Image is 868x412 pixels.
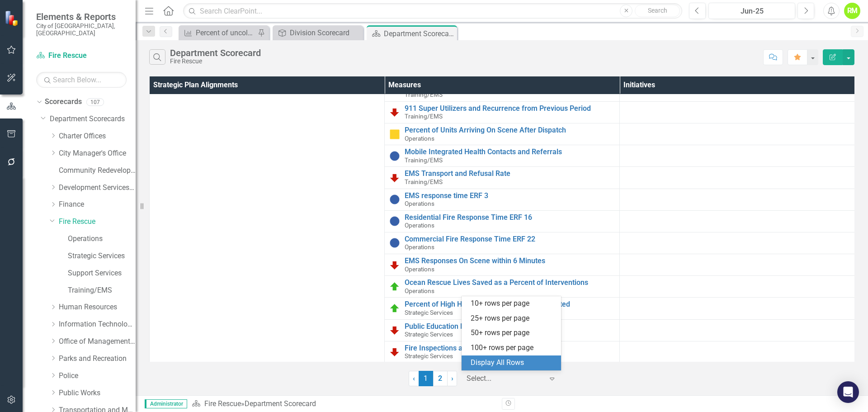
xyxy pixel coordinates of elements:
[385,189,620,210] td: Double-Click to Edit Right Click for Context Menu
[405,91,443,98] span: Training/EMS
[389,281,400,292] img: Proceeding as Planned
[405,126,615,134] a: Percent of Units Arriving On Scene After Dispatch
[50,114,136,124] a: Department Scorecards
[451,374,453,383] span: ›
[385,254,620,276] td: Double-Click to Edit Right Click for Context Menu
[405,135,434,142] span: Operations
[36,51,127,61] a: Fire Rescue
[405,178,443,185] span: Training/EMS
[389,303,400,314] img: Proceeding as Planned
[389,107,400,118] img: Reviewing for Improvement
[384,28,455,39] div: Department Scorecard
[385,341,620,363] td: Double-Click to Edit Right Click for Context Menu
[385,101,620,123] td: Double-Click to Edit Right Click for Context Menu
[405,287,434,294] span: Operations
[59,183,136,193] a: Development Services Department
[405,322,615,331] a: Public Education Events and Attendance
[389,194,400,205] img: Information Unavailable
[405,309,453,316] span: Strategic Services
[385,145,620,167] td: Double-Click to Edit Right Click for Context Menu
[36,72,127,88] input: Search Below...
[59,319,136,330] a: Information Technology Services
[471,328,556,338] div: 50+ rows per page
[712,6,792,17] div: Jun-25
[68,234,136,244] a: Operations
[389,260,400,270] img: Reviewing for Improvement
[181,27,255,38] a: Percent of uncollected utility bills
[275,27,361,38] a: Division Scorecard
[471,343,556,353] div: 100+ rows per page
[68,285,136,296] a: Training/EMS
[59,131,136,142] a: Charter Offices
[405,148,615,156] a: Mobile Integrated Health Contacts and Referrals
[389,129,400,140] img: Monitoring Progress
[170,58,261,65] div: Fire Rescue
[290,27,361,38] div: Division Scorecard
[405,235,615,243] a: Commercial Fire Response Time ERF 22
[389,237,400,248] img: Information Unavailable
[405,222,434,229] span: Operations
[59,371,136,381] a: Police
[59,166,136,176] a: Community Redevelopment Agency
[385,276,620,298] td: Double-Click to Edit Right Click for Context Menu
[86,98,104,106] div: 107
[405,352,453,360] span: Strategic Services
[389,346,400,357] img: Reviewing for Improvement
[405,113,443,120] span: Training/EMS
[385,167,620,189] td: Double-Click to Edit Right Click for Context Menu
[204,399,241,408] a: Fire Rescue
[385,232,620,254] td: Double-Click to Edit Right Click for Context Menu
[471,313,556,324] div: 25+ rows per page
[389,216,400,227] img: Information Unavailable
[59,148,136,159] a: City Manager's Office
[837,381,859,403] div: Open Intercom Messenger
[192,399,495,409] div: »
[405,257,615,265] a: EMS Responses On Scene within 6 Minutes
[385,319,620,341] td: Double-Click to Edit Right Click for Context Menu
[36,22,127,37] small: City of [GEOGRAPHIC_DATA], [GEOGRAPHIC_DATA]
[389,325,400,336] img: Reviewing for Improvement
[183,3,682,19] input: Search ClearPoint...
[405,104,615,113] a: 911 Super Utilizers and Recurrence from Previous Period
[405,200,434,207] span: Operations
[59,354,136,364] a: Parks and Recreation
[68,251,136,261] a: Strategic Services
[405,170,615,178] a: EMS Transport and Refusal Rate
[648,7,667,14] span: Search
[59,388,136,398] a: Public Works
[68,268,136,279] a: Support Services
[471,298,556,309] div: 10+ rows per page
[844,3,860,19] button: RM
[385,123,620,145] td: Double-Click to Edit Right Click for Context Menu
[59,302,136,313] a: Human Resources
[433,371,448,386] a: 2
[59,336,136,347] a: Office of Management and Budget
[245,399,316,408] div: Department Scorecard
[59,217,136,227] a: Fire Rescue
[405,192,615,200] a: EMS response time ERF 3
[405,279,615,287] a: Ocean Rescue Lives Saved as a Percent of Interventions
[385,210,620,232] td: Double-Click to Edit Right Click for Context Menu
[405,156,443,164] span: Training/EMS
[5,10,20,26] img: ClearPoint Strategy
[36,11,127,22] span: Elements & Reports
[405,213,615,222] a: Residential Fire Response Time ERF 16
[413,374,415,383] span: ‹
[419,371,433,386] span: 1
[635,5,680,17] button: Search
[145,399,187,408] span: Administrator
[389,151,400,161] img: Information Unavailable
[405,344,615,352] a: Fire Inspections and Reinspections Performed
[708,3,795,19] button: Jun-25
[405,243,434,251] span: Operations
[405,300,615,308] a: Percent of High Hazard Index Structures Inspected
[385,298,620,319] td: Double-Click to Edit Right Click for Context Menu
[170,48,261,58] div: Department Scorecard
[471,358,556,368] div: Display All Rows
[45,97,82,107] a: Scorecards
[405,331,453,338] span: Strategic Services
[59,199,136,210] a: Finance
[196,27,255,38] div: Percent of uncollected utility bills
[389,172,400,183] img: Reviewing for Improvement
